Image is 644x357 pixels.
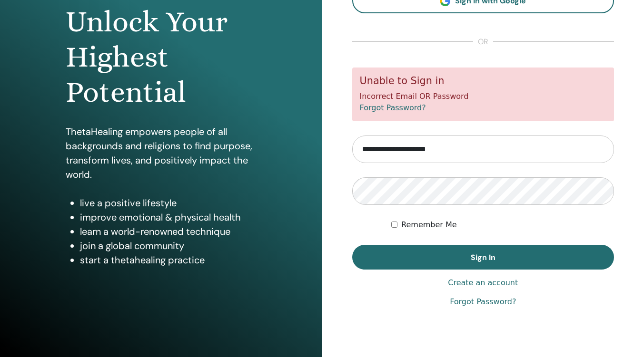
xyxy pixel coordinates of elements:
a: Forgot Password? [360,103,426,112]
span: or [473,36,493,48]
span: Sign In [471,252,495,262]
h1: Unlock Your Highest Potential [66,4,257,110]
li: improve emotional & physical health [80,210,257,224]
div: Keep me authenticated indefinitely or until I manually logout [391,219,614,231]
li: live a positive lifestyle [80,196,257,210]
a: Create an account [448,277,518,289]
h5: Unable to Sign in [360,75,607,87]
div: Incorrect Email OR Password [352,68,614,121]
li: start a thetahealing practice [80,253,257,267]
li: join a global community [80,239,257,253]
a: Forgot Password? [450,296,516,308]
li: learn a world-renowned technique [80,224,257,239]
p: ThetaHealing empowers people of all backgrounds and religions to find purpose, transform lives, a... [66,125,257,182]
label: Remember Me [401,219,457,231]
button: Sign In [352,245,614,270]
